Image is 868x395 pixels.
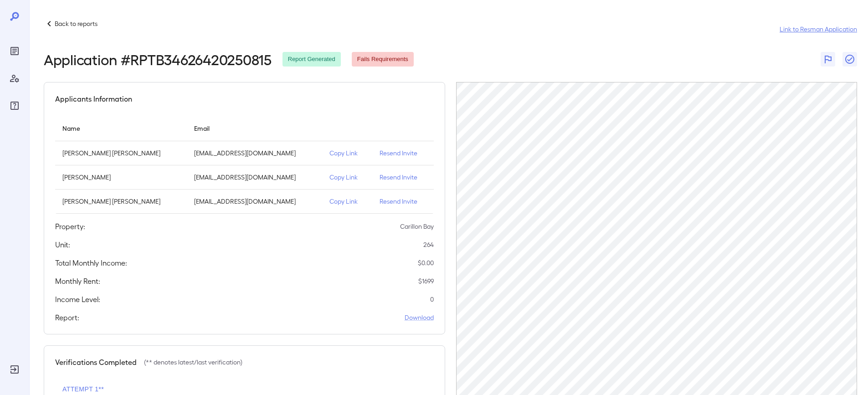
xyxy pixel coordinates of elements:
p: [EMAIL_ADDRESS][DOMAIN_NAME] [194,173,315,182]
button: Flag Report [821,52,835,67]
p: (** denotes latest/last verification) [144,358,242,367]
h5: Applicants Information [55,93,132,104]
p: 264 [423,240,434,249]
a: Link to Resman Application [780,25,857,34]
p: Carillon Bay [400,222,434,231]
th: Email [187,115,323,141]
span: Report Generated [282,55,341,64]
h5: Verifications Completed [55,357,137,368]
div: Reports [7,44,22,58]
div: FAQ [7,98,22,113]
h5: Report: [55,312,79,323]
p: [PERSON_NAME] [PERSON_NAME] [62,149,180,158]
p: Back to reports [55,19,98,28]
p: $ 1699 [418,277,434,286]
p: [PERSON_NAME] [62,173,180,182]
div: Manage Users [7,71,22,86]
h5: Total Monthly Income: [55,257,127,268]
th: Name [55,115,187,141]
h5: Income Level: [55,294,100,305]
a: Download [405,313,434,322]
p: Copy Link [329,149,365,158]
p: Resend Invite [380,149,426,158]
p: [PERSON_NAME] [PERSON_NAME] [62,197,180,206]
table: simple table [55,115,434,214]
p: Copy Link [329,197,365,206]
h5: Monthly Rent: [55,276,100,287]
h2: Application # RPTB34626420250815 [44,51,272,67]
p: Copy Link [329,173,365,182]
h5: Property: [55,221,85,232]
p: [EMAIL_ADDRESS][DOMAIN_NAME] [194,149,315,158]
button: Close Report [842,52,857,67]
h5: Unit: [55,239,70,250]
p: Resend Invite [380,173,426,182]
div: Log Out [7,362,22,377]
p: $ 0.00 [418,258,434,267]
p: [EMAIL_ADDRESS][DOMAIN_NAME] [194,197,315,206]
span: Fails Requirements [352,55,414,64]
p: 0 [430,295,434,304]
p: Resend Invite [380,197,426,206]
